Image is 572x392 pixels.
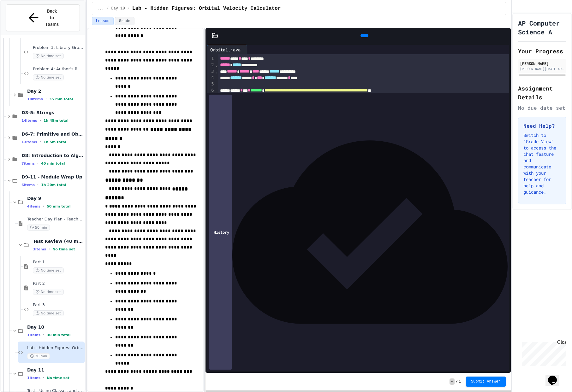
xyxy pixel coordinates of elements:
div: 2 [207,62,215,68]
span: No time set [33,267,64,273]
span: Lab - Hidden Figures: Orbital Velocity Calculator [27,345,84,351]
span: • [43,332,44,337]
div: [PERSON_NAME] [520,61,564,66]
button: Lesson [92,17,114,25]
span: Day 10 [111,6,125,11]
div: [PERSON_NAME][EMAIL_ADDRESS][PERSON_NAME][DOMAIN_NAME] [520,67,564,71]
span: No time set [47,376,69,380]
button: Back to Teams [6,4,80,31]
span: No time set [52,247,75,251]
span: 30 min [27,353,50,359]
iframe: chat widget [520,339,566,366]
span: 7 items [21,161,35,166]
div: No due date set [518,104,566,112]
span: Part 2 [33,281,84,286]
span: No time set [33,53,64,59]
span: 10 items [27,97,43,101]
span: Back to Teams [45,8,59,28]
span: No time set [33,289,64,295]
span: Problem 4: Author’s Reach [33,67,84,72]
span: Day 9 [27,196,84,201]
span: 40 min total [41,161,65,166]
span: Fold line [215,62,218,67]
span: / [106,6,109,11]
span: No time set [33,310,64,316]
span: 6 items [21,183,35,187]
span: 35 min total [49,97,73,101]
span: 4 items [27,204,40,208]
span: No time set [33,74,64,80]
span: 1 [459,379,461,384]
h3: Need Help? [523,122,561,130]
span: - [450,378,454,385]
span: 50 min [27,225,50,231]
span: • [45,97,47,102]
iframe: chat widget [545,367,566,386]
span: • [43,204,44,209]
span: Part 3 [33,302,84,308]
span: • [40,118,41,123]
span: Test Review (40 mins) [33,238,84,244]
span: 3 items [33,247,46,251]
span: Day 2 [27,88,84,94]
h1: AP Computer Science A [518,19,566,36]
span: / [456,379,458,384]
span: ... [97,6,104,11]
h2: Your Progress [518,47,566,56]
p: Switch to "Grade View" to access the chat feature and communicate with your teacher for help and ... [523,132,561,195]
span: D3-5: Strings [21,110,84,115]
div: 1 [207,56,215,62]
span: • [43,375,44,380]
div: Orbital.java [207,46,244,53]
span: Problem 3: Library Growth [33,45,84,50]
span: Lab - Hidden Figures: Orbital Velocity Calculator [132,5,281,12]
span: Fold line [215,69,218,74]
span: 1 items [27,333,40,337]
div: 3 [207,68,215,75]
span: 1h 5m total [44,140,66,144]
span: 14 items [21,119,37,123]
span: 1h 20m total [41,183,66,187]
span: 30 min total [47,333,70,337]
span: Day 11 [27,367,84,373]
span: 1 items [27,376,40,380]
h2: Assignment Details [518,84,566,102]
span: D9-11 - Module Wrap Up [21,174,84,180]
span: / [128,6,130,11]
span: D6-7: Primitive and Object Types [21,131,84,137]
div: 4 [207,75,215,81]
span: • [49,247,50,252]
span: 1h 45m total [44,119,69,123]
span: 50 min total [47,204,70,208]
button: Submit Answer [466,377,506,387]
span: • [37,161,39,166]
span: Day 10 [27,324,84,330]
div: 6 [207,87,215,94]
span: Teacher Day Plan - Teacher Only [27,217,84,222]
button: Grade [115,17,134,25]
span: D8: Introduction to Algorithms [21,153,84,158]
span: 13 items [21,140,37,144]
div: History [209,95,232,370]
span: Part 1 [33,260,84,265]
div: Orbital.java [207,45,247,54]
div: 5 [207,81,215,87]
div: Chat with us now!Close [3,3,44,40]
span: • [40,139,41,144]
span: • [37,182,39,187]
span: Submit Answer [471,379,501,384]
